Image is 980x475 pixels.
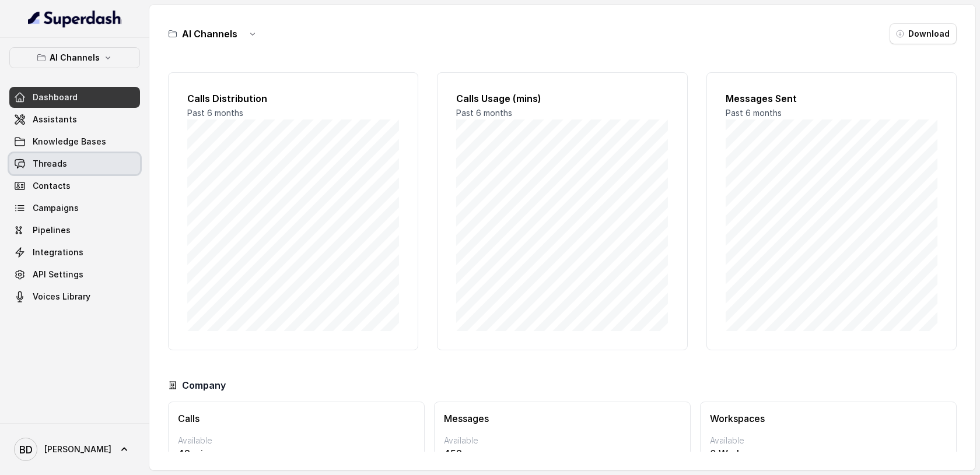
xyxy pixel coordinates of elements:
[182,378,226,392] h3: Company
[33,247,83,258] span: Integrations
[444,446,681,460] p: 453 messages
[9,175,140,196] a: Contacts
[178,435,415,446] p: Available
[456,92,668,105] h2: Calls Usage (mins)
[710,446,947,460] p: 0 Workspaces
[726,108,782,118] span: Past 6 months
[9,109,140,130] a: Assistants
[33,136,106,147] span: Knowledge Bases
[33,114,77,125] span: Assistants
[9,242,140,263] a: Integrations
[9,286,140,307] a: Voices Library
[9,153,140,174] a: Threads
[44,444,111,455] span: [PERSON_NAME]
[33,291,90,302] span: Voices Library
[33,224,71,236] span: Pipelines
[890,23,957,44] button: Download
[50,51,100,65] p: AI Channels
[33,269,83,280] span: API Settings
[187,92,399,105] h2: Calls Distribution
[28,9,122,28] img: light.svg
[9,87,140,108] a: Dashboard
[444,411,681,425] h3: Messages
[9,47,140,68] button: AI Channels
[187,108,243,118] span: Past 6 months
[182,27,237,41] h3: AI Channels
[33,202,79,214] span: Campaigns
[444,435,681,446] p: Available
[726,92,937,105] h2: Messages Sent
[456,108,512,118] span: Past 6 months
[33,180,71,192] span: Contacts
[19,444,33,456] text: BD
[710,411,947,425] h3: Workspaces
[9,198,140,219] a: Campaigns
[33,92,78,103] span: Dashboard
[710,435,947,446] p: Available
[9,433,140,466] a: [PERSON_NAME]
[9,220,140,241] a: Pipelines
[9,264,140,285] a: API Settings
[178,446,415,460] p: 43 mins
[178,411,415,425] h3: Calls
[9,131,140,152] a: Knowledge Bases
[33,158,67,170] span: Threads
